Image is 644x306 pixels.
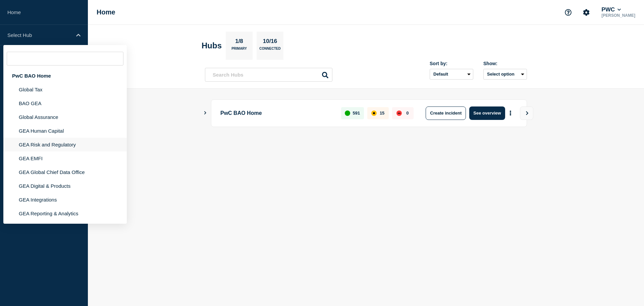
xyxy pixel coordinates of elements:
[430,61,473,66] div: Sort by:
[345,111,350,116] div: up
[506,107,515,119] button: More actions
[202,41,222,50] h2: Hubs
[406,111,409,116] p: 0
[259,47,280,54] p: Connected
[3,138,127,151] li: GEA Risk and Regulatory
[353,111,360,116] p: 591
[483,61,527,66] div: Show:
[3,83,127,96] li: Global Tax
[3,124,127,138] li: GEA Human Capital
[396,111,402,116] div: down
[204,111,207,116] button: Show Connected Hubs
[483,69,527,80] button: Select option
[3,179,127,193] li: GEA Digital & Products
[3,151,127,165] li: GEA EMFI
[520,106,533,120] button: View
[3,193,127,207] li: GEA Integrations
[600,13,637,18] p: [PERSON_NAME]
[220,106,333,120] p: PwC BAO Home
[380,111,384,116] p: 15
[561,5,575,19] button: Support
[3,96,127,110] li: BAO GEA
[371,111,377,116] div: affected
[97,8,115,16] h1: Home
[7,32,72,38] p: Select Hub
[233,38,246,47] p: 1/8
[260,38,280,47] p: 10/16
[3,110,127,124] li: Global Assurance
[231,47,247,54] p: Primary
[3,69,127,83] div: PwC BAO Home
[579,5,593,19] button: Account settings
[426,106,466,120] button: Create incident
[3,207,127,220] li: GEA Reporting & Analytics
[3,165,127,179] li: GEA Global Chief Data Office
[205,68,332,82] input: Search Hubs
[430,69,473,80] select: Sort by
[600,6,622,13] button: PWC
[469,106,505,120] button: See overview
